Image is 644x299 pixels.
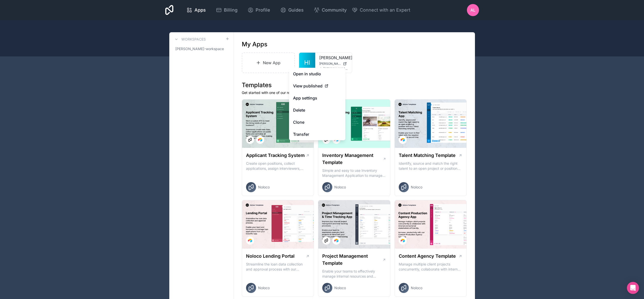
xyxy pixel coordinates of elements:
[411,285,422,290] span: Noloco
[175,46,224,51] span: [PERSON_NAME]-workspace
[304,59,310,67] span: Hl
[334,285,346,290] span: Noloco
[411,185,422,190] span: Noloco
[399,152,456,159] h1: Talent Matching Template
[310,5,351,16] a: Community
[322,269,386,279] p: Enable your teams to effectively manage internal resources and execute client projects on time.
[401,138,405,142] img: Airtable Logo
[173,36,206,42] a: Workspaces
[323,67,348,71] span: [PERSON_NAME][EMAIL_ADDRESS][DOMAIN_NAME]
[181,37,206,42] h3: Workspaces
[322,7,347,14] span: Community
[352,7,410,14] button: Connect with an Expert
[319,62,341,66] span: [PERSON_NAME][DOMAIN_NAME]
[399,161,463,171] p: Identify, source and match the right talent to an open project or position with our Talent Matchi...
[322,168,386,178] p: Simple and easy to use Inventory Management Application to manage your stock, orders and Manufact...
[246,161,310,171] p: Create open positions, collect applications, assign interviewers, centralise candidate feedback a...
[242,90,467,95] p: Get started with one of our ready-made templates
[224,7,237,14] span: Billing
[173,44,229,53] a: [PERSON_NAME]-workspace
[322,253,382,267] h1: Project Management Template
[244,5,274,16] a: Profile
[399,253,456,260] h1: Content Agency Template
[248,239,252,243] img: Airtable Logo
[334,239,338,243] img: Airtable Logo
[289,116,345,128] a: Clone
[182,5,210,16] a: Apps
[627,282,639,294] div: Open Intercom Messenger
[288,7,304,14] span: Guides
[401,239,405,243] img: Airtable Logo
[289,80,345,92] a: View published
[334,185,346,190] span: Noloco
[319,55,348,61] a: [PERSON_NAME]
[258,138,262,142] img: Airtable Logo
[258,285,270,290] span: Noloco
[246,262,310,272] p: Streamline the loan data collection and approval process with our Lending Portal template.
[289,104,345,116] button: Delete
[289,128,345,140] a: Transfer
[258,185,270,190] span: Noloco
[194,7,206,14] span: Apps
[212,5,242,16] a: Billing
[322,152,383,166] h1: Inventory Management Template
[360,7,410,14] span: Connect with an Expert
[289,68,345,80] a: Open in studio
[246,152,305,159] h1: Applicant Tracking System
[242,52,295,73] a: New App
[276,5,308,16] a: Guides
[399,262,463,272] p: Manage multiple client projects concurrently, collaborate with internal and external stakeholders...
[242,40,267,48] h1: My Apps
[470,7,475,13] span: AL
[299,53,315,73] a: Hl
[242,81,467,89] h1: Templates
[293,83,323,89] span: View published
[246,253,295,260] h1: Noloco Lending Portal
[256,7,270,14] span: Profile
[319,62,348,66] a: [PERSON_NAME][DOMAIN_NAME]
[289,92,345,104] a: App settings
